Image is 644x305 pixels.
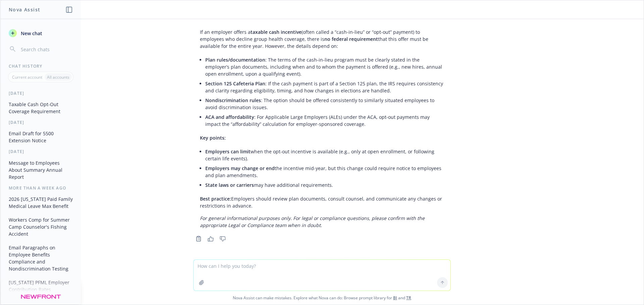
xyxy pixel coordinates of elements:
[200,28,444,50] p: If an employer offers a (often called a “cash-in-lieu” or “opt-out” payment) to employees who dec...
[205,80,265,87] span: Section 125 Cafeteria Plan
[205,97,261,103] span: Nondiscrimination rules
[406,295,411,301] a: TR
[9,6,40,13] h1: Nova Assist
[205,57,265,63] span: Plan rules/documentation
[200,215,425,228] em: For general informational purposes only. For legal or compliance questions, please confirm with t...
[1,63,81,69] div: Chat History
[6,128,75,146] button: Email Draft for 5500 Extension Notice
[3,291,641,305] span: Nova Assist can make mistakes. Explore what Nova can do: Browse prompt library for and
[205,163,444,180] li: the incentive mid-year, but this change could require notice to employees and plan amendments.
[205,114,254,120] span: ACA and affordability
[205,95,444,112] li: : The option should be offered consistently to similarly situated employees to avoid discriminati...
[205,165,275,171] span: Employers may change or end
[217,234,228,243] button: Thumbs down
[19,30,42,37] span: New chat
[324,36,378,42] span: no federal requirement
[6,157,75,182] button: Message to Employees About Summary Annual Report
[6,277,75,295] button: [US_STATE] PFML Employer Contribution Rates
[205,182,254,188] span: State laws or carriers
[47,74,69,80] p: All accounts
[196,236,202,242] svg: Copy to clipboard
[6,27,75,39] button: New chat
[200,135,226,141] span: Key points:
[1,149,81,154] div: [DATE]
[12,74,42,80] p: Current account
[205,180,444,190] li: may have additional requirements.
[251,29,302,35] span: taxable cash incentive
[205,147,444,163] li: when the opt-out incentive is available (e.g., only at open enrollment, or following certain life...
[6,194,75,212] button: 2026 [US_STATE] Paid Family Medical Leave Max Benefit
[1,120,81,125] div: [DATE]
[6,99,75,117] button: Taxable Cash Opt-Out Coverage Requirement
[200,195,444,209] p: Employers should review plan documents, consult counsel, and communicate any changes or restricti...
[200,196,231,202] span: Best practice:
[6,214,75,239] button: Workers Comp for Summer Camp Counselor's Fishing Accident
[6,242,75,274] button: Email Paragraphs on Employee Benefits Compliance and Nondiscrimination Testing
[393,295,397,301] a: BI
[205,148,251,155] span: Employers can limit
[1,90,81,96] div: [DATE]
[1,185,81,191] div: More than a week ago
[205,79,444,95] li: : If the cash payment is part of a Section 125 plan, the IRS requires consistency and clarity reg...
[19,45,73,54] input: Search chats
[205,55,444,79] li: : The terms of the cash-in-lieu program must be clearly stated in the employer’s plan documents, ...
[205,112,444,129] li: : For Applicable Large Employers (ALEs) under the ACA, opt-out payments may impact the “affordabi...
